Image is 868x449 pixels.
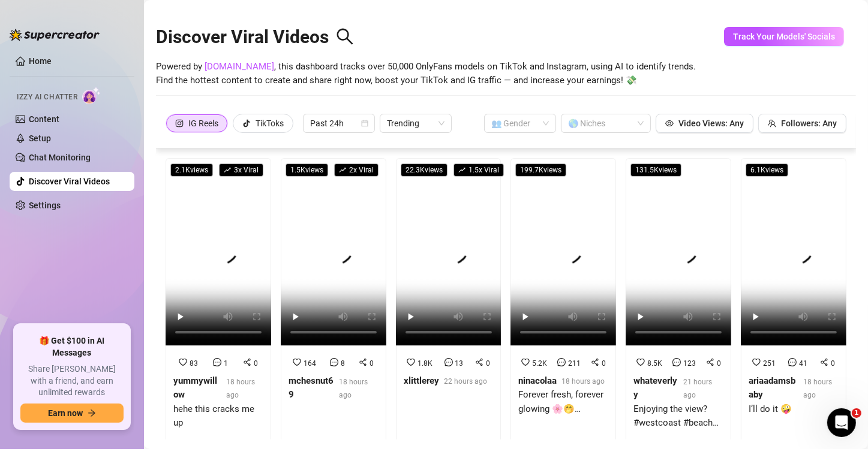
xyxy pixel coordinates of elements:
div: IG Reels [188,114,218,132]
button: Video Views: Any [656,114,753,133]
a: [DOMAIN_NAME] [205,61,274,72]
span: message [557,358,566,366]
span: Izzy AI Chatter [17,92,77,103]
span: 0 [370,359,374,368]
div: I’ll do it 🤪 [749,402,839,417]
button: Earn nowarrow-right [20,404,124,423]
a: 6.1Kviews251410ariaadamsbaby18 hours agoI’ll do it 🤪 [741,158,846,447]
span: 🎁 Get $100 in AI Messages [20,335,124,359]
span: search [336,28,354,45]
span: 1.5 x Viral [453,163,504,177]
button: Followers: Any [758,114,846,133]
span: share-alt [591,358,599,366]
strong: ariaadamsbaby [749,375,795,401]
span: share-alt [820,358,828,366]
strong: mchesnut69 [289,375,334,401]
a: Home [29,56,52,66]
div: Enjoying the view? #westcoast #beach #view [633,402,723,430]
span: 1.8K [418,359,433,368]
button: Track Your Models' Socials [724,27,844,46]
span: heart [179,358,187,366]
span: message [672,358,681,366]
span: eye [665,119,674,128]
span: Video Views: Any [678,119,744,128]
span: 6.1K views [746,163,788,177]
span: calendar [361,120,368,127]
span: 13 [455,359,464,368]
a: 199.7Kviews5.2K2110ninacolaa18 hours agoForever fresh, forever glowing 🌸🤭 @ninacolaa @joythailia ... [510,158,616,447]
span: instagram [175,119,184,128]
span: rise [339,166,346,174]
span: arrow-right [88,409,96,417]
span: share-alt [475,358,483,366]
strong: ninacolaa [518,375,557,386]
span: 211 [568,359,581,368]
a: Content [29,114,59,124]
span: 0 [602,359,606,368]
span: heart [293,358,301,366]
strong: yummywillow [173,375,217,401]
span: heart [636,358,645,366]
span: share-alt [706,358,714,366]
span: 0 [254,359,258,368]
span: 2 x Viral [334,163,379,177]
a: 1.5Kviewsrise2x Viral16480mchesnut6918 hours ago [281,158,386,447]
span: 3 x Viral [219,163,263,177]
span: rise [458,166,465,174]
span: 0 [831,359,835,368]
span: 131.5K views [630,163,681,177]
img: logo-BBDzfeDw.svg [10,29,100,41]
span: heart [752,358,761,366]
span: 18 hours ago [561,377,605,386]
span: 18 hours ago [339,378,368,399]
span: Earn now [48,408,83,418]
span: 83 [190,359,198,368]
a: Settings [29,201,61,210]
span: team [768,119,776,128]
span: 2.1K views [170,163,213,177]
span: Past 24h [310,114,368,132]
span: 22.3K views [401,163,447,177]
span: 1 [224,359,228,368]
a: 22.3Kviewsrise1.5x Viral1.8K130xlittlerey22 hours ago [396,158,501,447]
span: share-alt [359,358,367,366]
span: 0 [486,359,490,368]
a: Chat Monitoring [29,153,91,162]
a: Setup [29,134,51,143]
span: 41 [799,359,807,368]
div: TikToks [256,114,284,132]
span: 199.7K views [515,163,566,177]
iframe: Intercom live chat [827,408,856,437]
div: hehe this cracks me up [173,402,263,430]
span: heart [407,358,415,366]
span: share-alt [243,358,251,366]
a: 2.1Kviewsrise3x Viral8310yummywillow18 hours agohehe this cracks me up [166,158,271,447]
span: Followers: Any [781,119,837,128]
div: Forever fresh, forever glowing 🌸🤭 @ninacolaa @joythailia @islandgirl.arrah @manirat_42 @smileymin... [518,388,608,416]
span: 123 [683,359,696,368]
strong: xlittlerey [404,375,439,386]
span: message [788,358,797,366]
span: rise [224,166,231,174]
span: 18 hours ago [226,378,255,399]
span: Powered by , this dashboard tracks over 50,000 OnlyFans models on TikTok and Instagram, using AI ... [156,60,696,88]
span: Track Your Models' Socials [733,32,835,41]
img: AI Chatter [82,87,101,104]
span: tik-tok [242,119,251,128]
span: 1 [852,408,861,418]
span: 1.5K views [286,163,328,177]
span: 164 [304,359,316,368]
span: Share [PERSON_NAME] with a friend, and earn unlimited rewards [20,363,124,399]
span: heart [521,358,530,366]
h2: Discover Viral Videos [156,26,354,48]
span: 0 [717,359,721,368]
span: message [213,358,221,366]
span: 251 [763,359,776,368]
span: message [330,358,338,366]
a: Discover Viral Videos [29,177,110,186]
a: 131.5Kviews8.5K1230whateverlyy21 hours agoEnjoying the view? #westcoast #beach #view [626,158,731,447]
span: 22 hours ago [444,377,487,386]
span: 18 hours ago [803,378,832,399]
span: 8 [341,359,345,368]
span: 5.2K [532,359,547,368]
